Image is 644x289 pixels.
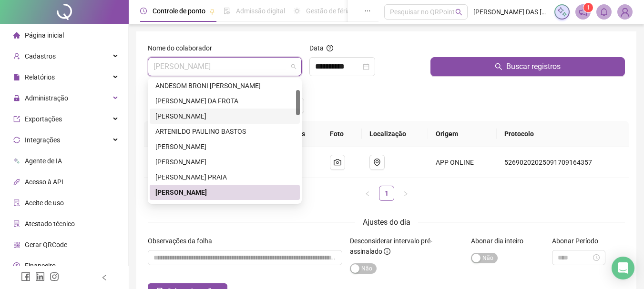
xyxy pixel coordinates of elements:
[101,274,108,281] span: left
[360,186,375,201] li: Página anterior
[497,121,629,147] th: Protocolo
[294,8,300,14] span: sun
[35,272,45,281] span: linkedin
[150,154,300,169] div: Carla Regina Fonseca do Nascimento
[587,4,590,11] span: 1
[13,95,20,101] span: lock
[25,157,62,165] span: Agente de IA
[155,111,294,121] div: [PERSON_NAME]
[25,178,63,186] span: Acesso à API
[153,7,205,15] span: Controle de ponto
[25,115,62,123] span: Exportações
[373,159,381,166] span: environment
[455,9,462,16] span: search
[209,9,215,14] span: pushpin
[150,139,300,154] div: AURINEI SOARES RODRIGUES
[379,186,394,200] a: 1
[13,262,20,269] span: dollar
[224,8,230,14] span: file-done
[362,121,429,147] th: Localização
[497,147,629,178] td: 52690202025091709164357
[50,272,59,281] span: instagram
[150,185,300,200] div: CIRO ROBERTO MATOS DE SOUZA
[155,157,294,167] div: [PERSON_NAME]
[148,236,218,246] label: Observações da folha
[398,186,413,201] li: Próxima página
[25,52,56,60] span: Cadastros
[25,31,64,39] span: Página inicial
[25,94,68,102] span: Administração
[25,199,64,207] span: Aceite de uso
[150,93,300,109] div: ANDRÉ RIBEIRO DA FROTA
[557,7,567,17] img: sparkle-icon.fc2bf0ac1784a2077858766a79e2daf3.svg
[350,237,432,255] span: Desconsiderar intervalo pré-assinalado
[618,5,632,19] img: 88193
[403,191,409,197] span: right
[25,262,56,269] span: Financeiro
[155,141,294,152] div: [PERSON_NAME]
[150,109,300,124] div: ANTONIO MARQUES ANDRADE
[309,44,324,52] span: Data
[363,218,410,227] span: Ajustes do dia
[150,169,300,185] div: CARLOS ALBERTO MARQUES PRAIA
[153,58,296,76] span: CIRO ROBERTO MATOS DE SOUZA
[140,8,147,14] span: clock-circle
[150,78,300,93] div: ANDESOM BRONI DE ALMEIDA
[365,191,370,197] span: left
[428,121,497,147] th: Origem
[13,32,20,39] span: home
[13,220,20,227] span: solution
[473,7,549,17] span: [PERSON_NAME] DAS [PERSON_NAME] COMERCIAL
[148,43,218,53] label: Nome do colaborador
[600,8,608,16] span: bell
[25,241,67,249] span: Gerar QRCode
[13,116,20,122] span: export
[612,257,634,279] div: Open Intercom Messenger
[322,121,361,147] th: Foto
[471,236,530,246] label: Abonar dia inteiro
[155,80,294,91] div: ANDESOM BRONI [PERSON_NAME]
[306,7,354,15] span: Gestão de férias
[13,137,20,143] span: sync
[150,200,300,215] div: CLAUDIONOR BALDEZ DE SOUZA
[155,96,294,106] div: [PERSON_NAME] DA FROTA
[155,172,294,182] div: [PERSON_NAME] PRAIA
[334,159,341,166] span: camera
[579,8,587,16] span: notification
[495,63,502,70] span: search
[25,220,75,228] span: Atestado técnico
[25,136,60,144] span: Integrações
[13,74,20,80] span: file
[236,7,285,15] span: Admissão digital
[13,179,20,185] span: api
[21,272,31,281] span: facebook
[155,126,294,137] div: ARTENILDO PAULINO BASTOS
[155,187,294,198] div: [PERSON_NAME]
[364,8,371,14] span: ellipsis
[13,199,20,206] span: audit
[360,186,375,201] button: left
[379,186,394,201] li: 1
[428,147,497,178] td: APP ONLINE
[552,236,604,246] label: Abonar Período
[384,248,390,255] span: info-circle
[327,45,333,51] span: question-circle
[13,241,20,248] span: qrcode
[506,61,561,72] span: Buscar registros
[430,57,625,76] button: Buscar registros
[13,53,20,60] span: user-add
[150,124,300,139] div: ARTENILDO PAULINO BASTOS
[25,73,55,81] span: Relatórios
[398,186,413,201] button: right
[583,3,593,12] sup: 1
